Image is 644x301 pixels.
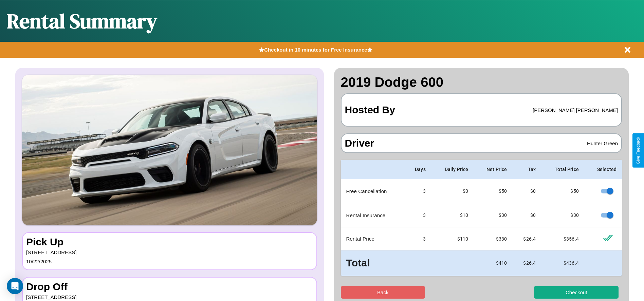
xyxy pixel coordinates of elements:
td: $10 [431,203,474,227]
td: $0 [431,179,474,203]
div: Give Feedback [636,137,641,164]
td: $ 110 [431,227,474,250]
td: 3 [404,203,431,227]
th: Daily Price [431,160,474,179]
h3: Drop Off [26,281,313,293]
h3: Hosted By [345,97,395,123]
td: $ 26.4 [512,250,541,276]
p: [PERSON_NAME] [PERSON_NAME] [533,106,618,115]
button: Checkout [534,286,619,299]
button: Back [341,286,425,299]
td: $ 26.4 [512,227,541,250]
p: Hunter Green [587,139,618,148]
td: $ 330 [474,227,512,250]
td: $ 30 [474,203,512,227]
td: $0 [512,203,541,227]
th: Days [404,160,431,179]
h3: Pick Up [26,236,313,248]
td: $0 [512,179,541,203]
h2: 2019 Dodge 600 [341,75,622,90]
th: Total Price [541,160,584,179]
td: 3 [404,227,431,250]
h3: Driver [345,137,374,149]
th: Selected [584,160,622,179]
p: [STREET_ADDRESS] [26,248,313,257]
div: Open Intercom Messenger [7,278,23,294]
h3: Total [346,256,399,270]
td: $ 50 [541,179,584,203]
td: $ 356.4 [541,227,584,250]
table: simple table [341,160,622,276]
td: 3 [404,179,431,203]
h1: Rental Summary [7,7,157,35]
td: $ 436.4 [541,250,584,276]
p: 10 / 22 / 2025 [26,257,313,266]
th: Net Price [474,160,512,179]
b: Checkout in 10 minutes for Free Insurance [264,47,367,53]
p: Rental Price [346,234,399,243]
td: $ 50 [474,179,512,203]
th: Tax [512,160,541,179]
td: $ 30 [541,203,584,227]
p: Rental Insurance [346,211,399,220]
td: $ 410 [474,250,512,276]
p: Free Cancellation [346,187,399,196]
